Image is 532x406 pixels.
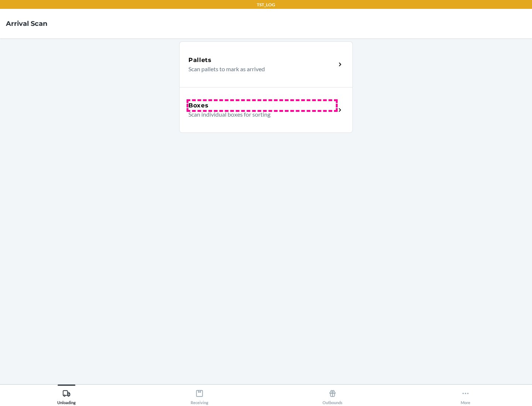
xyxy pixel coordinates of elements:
[133,385,266,405] button: Receiving
[57,386,76,405] div: Unloading
[323,386,342,405] div: Outbounds
[179,41,353,87] a: PalletsScan pallets to mark as arrived
[179,87,353,133] a: BoxesScan individual boxes for sorting
[188,56,212,65] h5: Pallets
[257,1,275,8] p: TST_LOG
[6,19,47,28] h4: Arrival Scan
[266,385,399,405] button: Outbounds
[188,101,209,110] h5: Boxes
[188,110,330,119] p: Scan individual boxes for sorting
[399,385,532,405] button: More
[188,65,330,73] p: Scan pallets to mark as arrived
[461,386,470,405] div: More
[191,386,208,405] div: Receiving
